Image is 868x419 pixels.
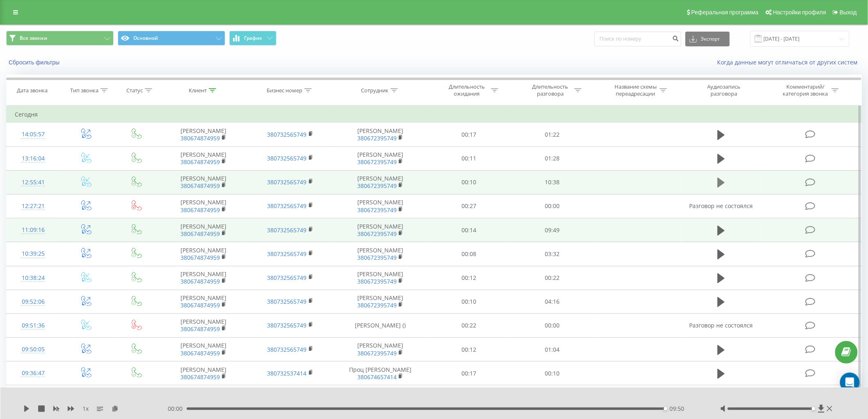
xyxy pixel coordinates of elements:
div: 09:52:06 [15,294,52,310]
td: 00:12 [427,338,511,362]
div: Бизнес номер [267,87,302,94]
a: 380674874959 [180,254,220,261]
div: 09:50:05 [15,341,52,357]
td: [PERSON_NAME] () [333,314,427,337]
td: 00:10 [427,290,511,314]
a: 380674874959 [180,325,220,333]
a: 380672395749 [357,277,397,285]
td: 03:32 [511,242,594,266]
td: [PERSON_NAME] [160,123,247,147]
a: 380672395749 [357,230,397,238]
td: [PERSON_NAME] [333,218,427,242]
div: 09:51:36 [15,318,52,334]
div: 09:36:47 [15,365,52,381]
div: Клиент [189,87,207,94]
span: 1 x [82,405,89,413]
td: [PERSON_NAME] [160,385,247,410]
button: График [229,31,276,46]
td: [PERSON_NAME] [160,362,247,385]
td: 10:38 [511,170,594,194]
span: Разговор не состоялся [689,202,753,210]
td: 01:28 [511,147,594,170]
td: 04:16 [511,290,594,314]
td: 00:11 [427,147,511,170]
span: 00:00 [168,405,187,413]
a: 380672395749 [357,206,397,214]
a: 380674874959 [180,182,220,190]
a: 380732565749 [267,178,307,186]
a: 380672395749 [357,349,397,357]
a: 380674657414 [357,373,397,381]
div: Accessibility label [812,407,815,410]
button: Все звонки [6,31,114,46]
a: 380674874959 [180,349,220,357]
a: 380732565749 [267,250,307,258]
a: 380672395749 [357,182,397,190]
td: 01:22 [511,123,594,147]
td: [PERSON_NAME] [160,314,247,337]
div: Статус [126,87,143,94]
a: 380732565749 [267,154,307,162]
td: 01:04 [511,338,594,362]
a: 380732565749 [267,321,307,329]
div: Комментарий/категория звонка [781,83,829,97]
a: 380674874959 [180,134,220,142]
button: Сбросить фильтры [6,59,64,66]
td: [PERSON_NAME] [160,147,247,170]
td: 00:08 [427,242,511,266]
span: 09:50 [669,405,684,413]
a: 380674874959 [180,277,220,285]
td: 00:10 [427,170,511,194]
td: 04:30 [511,385,594,410]
a: 380732565749 [267,298,307,305]
span: Реферальная программа [691,9,758,16]
td: 00:27 [427,194,511,218]
span: Все звонки [20,35,47,41]
span: График [244,35,263,41]
a: 380732565749 [267,274,307,282]
div: Дата звонка [17,87,48,94]
td: [PERSON_NAME] [333,385,427,410]
div: Accessibility label [664,407,667,410]
div: 13:16:04 [15,151,52,167]
td: [PERSON_NAME] [160,170,247,194]
td: 00:17 [427,123,511,147]
div: Длительность ожидания [445,83,489,97]
div: 11:09:16 [15,222,52,238]
td: [PERSON_NAME] [160,290,247,314]
a: 380732565749 [267,346,307,353]
div: 14:05:57 [15,126,52,142]
td: 00:00 [511,314,594,337]
td: 00:14 [427,218,511,242]
td: [PERSON_NAME] [333,147,427,170]
button: Основной [118,31,225,46]
td: 09:49 [511,218,594,242]
td: 00:10 [511,362,594,385]
td: [PERSON_NAME] [333,170,427,194]
div: Аудиозапись разговора [697,83,751,97]
a: 380732565749 [267,202,307,210]
td: 00:00 [511,194,594,218]
a: 380672395749 [357,301,397,309]
td: [PERSON_NAME] [160,266,247,290]
td: [PERSON_NAME] [160,218,247,242]
a: 380732537414 [267,369,307,377]
a: 380674874959 [180,206,220,214]
td: 00:22 [427,314,511,337]
a: 380672395749 [357,158,397,166]
td: [PERSON_NAME] [333,290,427,314]
a: 380674874959 [180,373,220,381]
div: Тип звонка [70,87,98,94]
td: 00:22 [511,266,594,290]
td: 00:17 [427,362,511,385]
td: [PERSON_NAME] [160,338,247,362]
td: 00:12 [427,266,511,290]
a: 380672395749 [357,254,397,261]
td: [PERSON_NAME] [333,194,427,218]
a: 380672395749 [357,134,397,142]
span: Настройки профиля [773,9,826,16]
td: [PERSON_NAME] [333,242,427,266]
div: 10:38:24 [15,270,52,286]
a: 380674874959 [180,230,220,238]
td: [PERSON_NAME] [333,338,427,362]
